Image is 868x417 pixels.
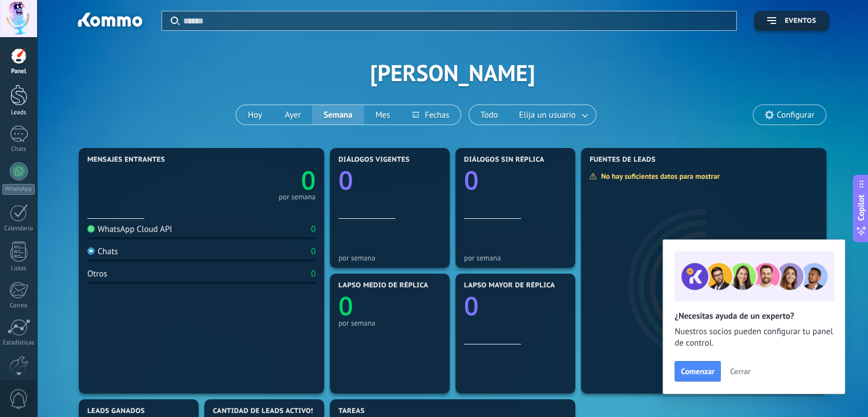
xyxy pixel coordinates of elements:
[785,17,816,25] span: Eventos
[236,105,273,125] button: Hoy
[338,282,429,290] span: Lapso medio de réplica
[87,268,107,279] div: Otros
[675,326,833,349] span: Nuestros socios pueden configurar tu panel de control.
[517,107,578,123] span: Elija un usuario
[87,246,118,257] div: Chats
[213,407,315,415] span: Cantidad de leads activos
[464,288,479,323] text: 0
[2,339,35,347] div: Estadísticas
[338,163,353,198] text: 0
[855,195,867,221] span: Copilot
[2,265,35,272] div: Listas
[338,156,410,164] span: Diálogos vigentes
[464,163,479,198] text: 0
[2,146,35,153] div: Chats
[312,105,364,125] button: Semana
[2,68,35,75] div: Panel
[464,156,544,164] span: Diálogos sin réplica
[87,225,95,232] img: WhatsApp Cloud API
[338,254,441,262] div: por semana
[311,224,316,235] div: 0
[338,319,441,327] div: por semana
[675,311,833,322] h2: ¿Necesitas ayuda de un experto?
[730,367,750,375] span: Cerrar
[311,246,316,257] div: 0
[87,156,165,164] span: Mensajes entrantes
[464,282,555,290] span: Lapso mayor de réplica
[87,247,95,255] img: Chats
[338,407,365,415] span: Tareas
[777,110,814,120] span: Configurar
[364,105,402,125] button: Mes
[338,288,353,323] text: 0
[754,11,829,31] button: Eventos
[87,407,145,415] span: Leads ganados
[510,105,596,125] button: Elija un usuario
[2,109,35,117] div: Leads
[201,163,316,198] a: 0
[725,363,756,380] button: Cerrar
[278,194,316,200] div: por semana
[464,254,567,262] div: por semana
[469,105,510,125] button: Todo
[675,361,721,382] button: Comenzar
[301,163,316,198] text: 0
[590,156,656,164] span: Fuentes de leads
[2,184,35,195] div: WhatsApp
[311,268,316,279] div: 0
[273,105,312,125] button: Ayer
[87,224,172,235] div: WhatsApp Cloud API
[589,171,728,181] div: No hay suficientes datos para mostrar
[401,105,460,125] button: Fechas
[681,367,714,375] span: Comenzar
[2,302,35,310] div: Correo
[2,225,35,232] div: Calendario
